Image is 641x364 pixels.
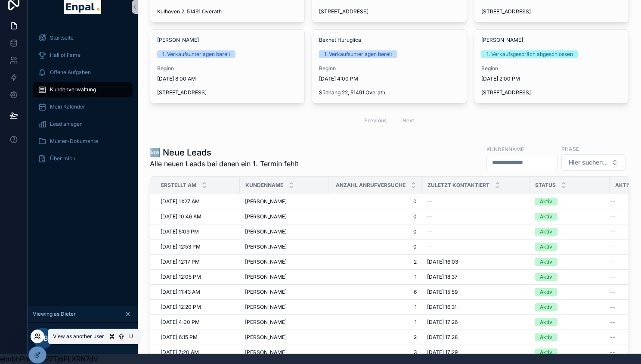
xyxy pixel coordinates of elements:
a: [PERSON_NAME] [245,304,323,311]
a: [PERSON_NAME] [245,213,323,220]
a: 0 [334,243,417,250]
span: Status [535,182,556,189]
span: [DATE] 5:09 PM [161,228,199,235]
span: [DATE] 17:29 [427,349,458,356]
span: Muster-Dokumente [50,138,98,145]
span: 1 [334,319,417,326]
span: [DATE] 16:03 [427,258,458,265]
div: 1. Verkaufsunterlagen bereit [324,50,392,58]
span: -- [427,213,432,220]
span: Startseite [50,34,74,41]
a: -- [427,243,524,250]
div: Aktiv [540,303,552,311]
div: Aktiv [540,258,552,266]
a: Aktiv [535,303,604,311]
span: [STREET_ADDRESS] [157,89,297,96]
span: [DATE] 8:00 AM [157,75,297,82]
a: Aktiv [535,258,604,266]
span: [DATE] 12:05 PM [161,274,201,280]
span: -- [610,289,615,296]
a: [DATE] 17:26 [427,319,524,326]
span: [PERSON_NAME] [245,243,287,250]
button: Select Button [561,154,626,171]
a: Aktiv [535,288,604,296]
span: Anzahl Anrufversuche [336,182,406,189]
a: Bexhet Huruglica [319,37,361,44]
span: [PERSON_NAME] [481,37,523,44]
a: 0 [334,228,417,235]
span: [STREET_ADDRESS] [319,8,459,15]
a: Kundenverwaltung [33,82,133,97]
span: Beginn [157,65,297,72]
a: Aktiv [535,243,604,251]
span: [DATE] 11:43 AM [161,289,200,296]
a: -- [427,213,524,220]
span: Zuletzt kontaktiert [427,182,489,189]
span: [DATE] 7:20 AM [161,349,199,356]
a: [DATE] 15:59 [427,289,524,296]
span: Alle neuen Leads bei denen ein 1. Termin fehlt [150,159,298,169]
a: [DATE] 12:05 PM [161,274,235,280]
span: [PERSON_NAME] [245,274,287,280]
a: 6 [334,289,417,296]
span: [PERSON_NAME] [245,198,287,205]
span: -- [610,258,615,265]
span: 0 [334,198,417,205]
a: [DATE] 10:46 AM [161,213,235,220]
a: [PERSON_NAME] [157,37,199,44]
div: Aktiv [540,243,552,251]
span: [PERSON_NAME] [245,228,287,235]
span: 3 [334,349,417,356]
span: -- [610,319,615,326]
span: [PERSON_NAME] [245,319,287,326]
a: [DATE] 12:17 PM [161,258,235,265]
span: Hier suchen... [569,158,608,167]
a: [DATE] 11:43 AM [161,289,235,296]
span: [PERSON_NAME] [245,349,287,356]
a: 1 [334,304,417,311]
a: [PERSON_NAME] [245,319,323,326]
span: View as another user [53,333,104,340]
span: [PERSON_NAME] [245,213,287,220]
a: [DATE] 4:00 PM [161,319,235,326]
span: [DATE] 18:37 [427,274,458,280]
span: Beginn [319,65,459,72]
a: [DATE] 12:20 PM [161,304,235,311]
a: Über mich [33,151,133,166]
a: Mein Kalender [33,99,133,115]
span: 2 [334,334,417,341]
a: [DATE] 7:20 AM [161,349,235,356]
span: [DATE] 4:00 PM [319,75,459,82]
span: U [127,333,134,340]
a: 0 [334,213,417,220]
a: [DATE] 11:27 AM [161,198,235,205]
span: -- [610,243,615,250]
a: Muster-Dokumente [33,134,133,149]
span: [PERSON_NAME] [245,334,287,341]
a: Startseite [33,30,133,46]
span: [STREET_ADDRESS] [481,89,622,96]
span: [DATE] 15:59 [427,289,458,296]
a: [DATE] 16:31 [427,304,524,311]
span: [DATE] 17:26 [427,319,458,326]
a: 1 [334,274,417,280]
div: Aktiv [540,228,552,236]
span: [DATE] 2:00 PM [481,75,622,82]
a: 2 [334,258,417,265]
a: [DATE] 6:15 PM [161,334,235,341]
a: Lead anlegen [33,116,133,132]
span: Hall of Fame [50,52,81,59]
span: [STREET_ADDRESS] [481,8,622,15]
span: -- [610,213,615,220]
a: [PERSON_NAME] [245,228,323,235]
a: [PERSON_NAME] [245,274,323,280]
div: scrollable content [28,24,138,177]
div: Aktiv [540,333,552,341]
